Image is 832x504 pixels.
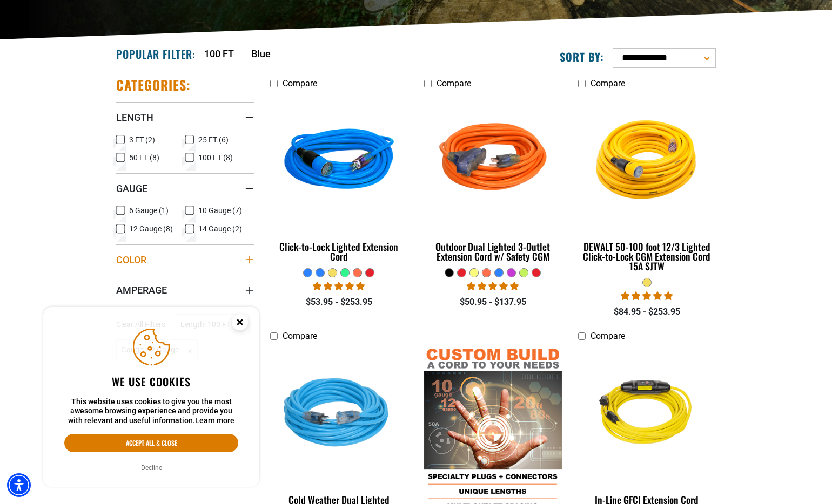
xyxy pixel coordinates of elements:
[198,154,233,161] span: 100 FT (8)
[116,244,254,275] summary: Color
[64,374,238,389] h2: We use cookies
[64,397,238,426] p: This website uses cookies to give you the most awesome browsing experience and provide you with r...
[198,136,229,144] span: 25 FT (6)
[116,254,146,266] span: Color
[129,225,173,233] span: 12 Gauge (8)
[116,47,196,61] h2: Popular Filter:
[437,78,471,88] span: Compare
[116,111,153,124] span: Length
[591,78,625,88] span: Compare
[578,242,716,271] div: DEWALT 50-100 foot 12/3 Lighted Click-to-Lock CGM Extension Cord 15A SJTW
[7,473,31,497] div: Accessibility Menu
[467,281,519,291] span: 4.80 stars
[424,242,562,261] div: Outdoor Dual Lighted 3-Outlet Extension Cord w/ Safety CGM
[220,307,259,340] button: Close this option
[270,242,408,261] div: Click-to-Lock Lighted Extension Cord
[251,46,271,61] a: Blue
[129,207,169,214] span: 6 Gauge (1)
[424,296,562,309] div: $50.95 - $137.95
[271,99,407,223] img: blue
[283,78,317,88] span: Compare
[204,46,234,61] a: 100 FT
[116,77,191,93] h2: Categories:
[579,352,715,476] img: Yellow
[116,284,167,296] span: Amperage
[270,94,408,268] a: blue Click-to-Lock Lighted Extension Cord
[621,291,673,301] span: 4.84 stars
[198,207,242,214] span: 10 Gauge (7)
[195,416,234,425] a: This website uses cookies to give you the most awesome browsing experience and provide you with r...
[271,352,407,476] img: Light Blue
[116,182,147,195] span: Gauge
[425,99,561,223] img: orange
[116,275,254,305] summary: Amperage
[116,173,254,203] summary: Gauge
[578,305,716,318] div: $84.95 - $253.95
[43,307,259,487] aside: Cookie Consent
[270,296,408,309] div: $53.95 - $253.95
[591,331,625,341] span: Compare
[424,94,562,268] a: orange Outdoor Dual Lighted 3-Outlet Extension Cord w/ Safety CGM
[129,136,155,144] span: 3 FT (2)
[198,225,242,233] span: 14 Gauge (2)
[560,50,604,64] label: Sort by:
[283,331,317,341] span: Compare
[579,99,715,223] img: A coiled yellow extension cord with a plug and connector at each end, designed for outdoor use.
[138,462,165,473] button: Decline
[578,94,716,277] a: A coiled yellow extension cord with a plug and connector at each end, designed for outdoor use. D...
[116,102,254,132] summary: Length
[313,281,365,291] span: 4.87 stars
[129,154,159,161] span: 50 FT (8)
[64,434,238,452] button: Accept all & close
